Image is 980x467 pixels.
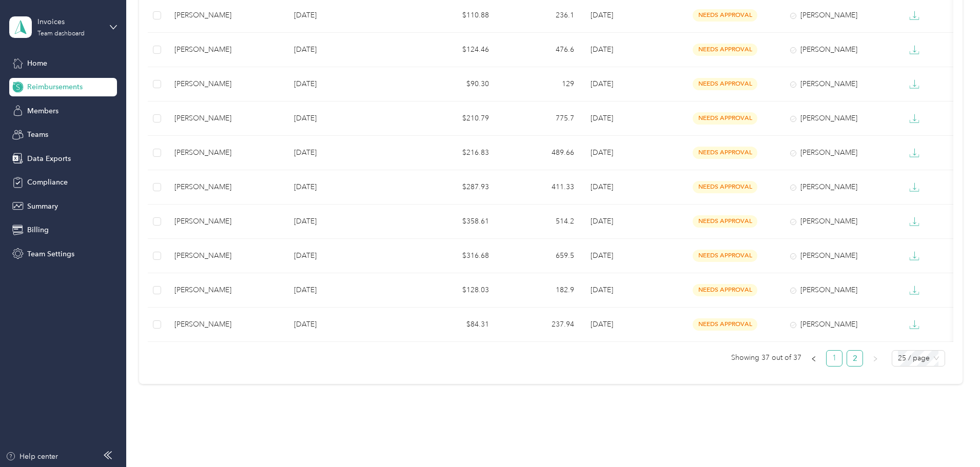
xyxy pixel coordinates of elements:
[411,170,497,205] td: $287.93
[294,44,403,55] p: [DATE]
[294,285,403,296] p: [DATE]
[497,273,583,308] td: 182.9
[497,67,583,101] td: 129
[693,284,757,296] span: needs approval
[411,33,497,67] td: $124.46
[790,44,888,55] div: [PERSON_NAME]
[497,205,583,239] td: 514.2
[826,350,842,367] li: 1
[693,181,757,193] span: needs approval
[37,31,85,37] div: Team dashboard
[898,351,939,366] span: 25 / page
[27,201,58,212] span: Summary
[294,78,403,90] p: [DATE]
[693,44,757,55] span: needs approval
[591,217,613,226] span: [DATE]
[174,78,278,90] div: [PERSON_NAME]
[591,182,613,191] span: [DATE]
[867,350,884,367] li: Next Page
[693,250,757,261] span: needs approval
[27,129,48,140] span: Teams
[827,351,842,366] a: 1
[847,350,863,367] li: 2
[411,273,497,308] td: $128.03
[790,181,888,193] div: [PERSON_NAME]
[591,286,613,294] span: [DATE]
[591,114,613,123] span: [DATE]
[693,9,757,21] span: needs approval
[411,239,497,273] td: $316.68
[790,285,888,296] div: [PERSON_NAME]
[693,112,757,124] span: needs approval
[174,44,278,55] div: [PERSON_NAME]
[591,251,613,260] span: [DATE]
[731,350,801,366] span: Showing 37 out of 37
[294,147,403,158] p: [DATE]
[497,308,583,342] td: 237.94
[790,319,888,330] div: [PERSON_NAME]
[411,101,497,136] td: $210.79
[174,285,278,296] div: [PERSON_NAME]
[923,410,980,467] iframe: Everlance-gr Chat Button Frame
[294,216,403,227] p: [DATE]
[591,79,613,88] span: [DATE]
[174,319,278,330] div: [PERSON_NAME]
[693,78,757,90] span: needs approval
[294,250,403,261] p: [DATE]
[174,216,278,227] div: [PERSON_NAME]
[497,239,583,273] td: 659.5
[27,106,58,116] span: Members
[693,318,757,330] span: needs approval
[790,147,888,158] div: [PERSON_NAME]
[411,308,497,342] td: $84.31
[867,350,884,367] button: right
[872,356,878,362] span: right
[6,451,58,462] button: Help center
[591,11,613,19] span: [DATE]
[174,10,278,21] div: [PERSON_NAME]
[693,215,757,227] span: needs approval
[174,250,278,261] div: [PERSON_NAME]
[27,153,71,164] span: Data Exports
[806,350,822,367] button: left
[174,181,278,193] div: [PERSON_NAME]
[411,205,497,239] td: $358.61
[497,136,583,170] td: 489.66
[294,319,403,330] p: [DATE]
[790,10,888,21] div: [PERSON_NAME]
[497,170,583,205] td: 411.33
[27,82,83,92] span: Reimbursements
[892,350,945,367] div: Page Size
[411,136,497,170] td: $216.83
[174,113,278,124] div: [PERSON_NAME]
[27,58,47,69] span: Home
[294,113,403,124] p: [DATE]
[790,250,888,261] div: [PERSON_NAME]
[811,356,817,362] span: left
[294,10,403,21] p: [DATE]
[790,113,888,124] div: [PERSON_NAME]
[591,148,613,157] span: [DATE]
[27,177,68,188] span: Compliance
[806,350,822,367] li: Previous Page
[693,147,757,158] span: needs approval
[497,101,583,136] td: 775.7
[411,67,497,101] td: $90.30
[591,320,613,329] span: [DATE]
[497,33,583,67] td: 476.6
[37,16,102,27] div: Invoices
[790,78,888,90] div: [PERSON_NAME]
[294,181,403,193] p: [DATE]
[790,216,888,227] div: [PERSON_NAME]
[27,249,74,259] span: Team Settings
[27,225,49,235] span: Billing
[591,45,613,54] span: [DATE]
[847,351,863,366] a: 2
[174,147,278,158] div: [PERSON_NAME]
